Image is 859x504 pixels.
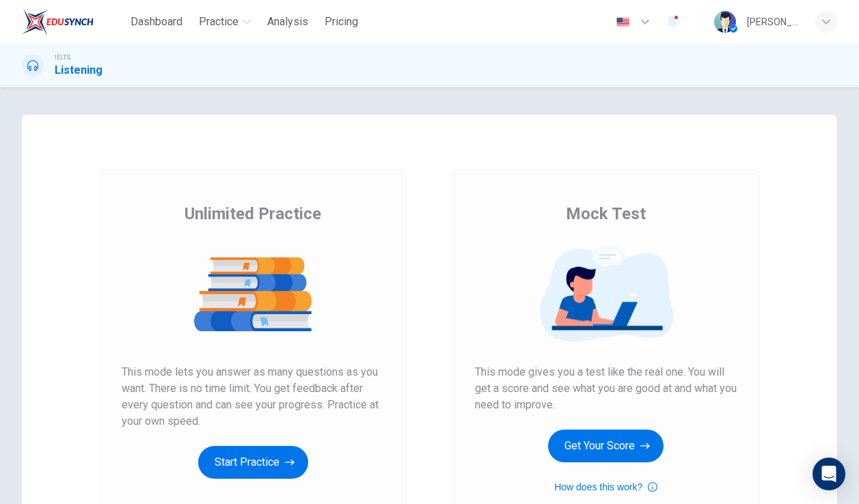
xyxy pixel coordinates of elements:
img: EduSynch logo [22,8,94,36]
div: Open Intercom Messenger [813,458,845,490]
span: Mock Test [566,203,646,225]
span: Pricing [325,14,358,30]
button: Pricing [319,10,364,34]
a: EduSynch logo [22,8,125,36]
img: Profile picture [714,11,736,33]
button: Analysis [262,10,314,34]
img: en [614,17,631,27]
button: How does this work? [554,479,657,495]
div: [PERSON_NAME] [747,14,799,30]
button: Start Practice [198,446,308,479]
h1: Listening [55,62,103,79]
span: Dashboard [131,14,182,30]
span: Practice [199,14,238,30]
span: This mode gives you a test like the real one. You will get a score and see what you are good at a... [475,364,737,413]
span: IELTS [55,53,70,62]
span: Unlimited Practice [185,203,321,225]
button: Practice [193,10,256,34]
button: Get Your Score [548,430,664,462]
button: Dashboard [125,10,188,34]
span: Analysis [267,14,308,30]
span: This mode lets you answer as many questions as you want. There is no time limit. You get feedback... [122,364,384,430]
